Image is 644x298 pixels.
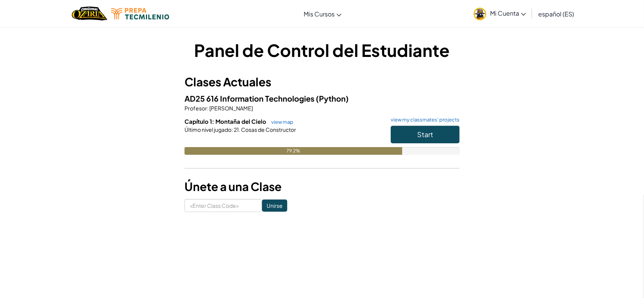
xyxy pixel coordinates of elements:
[184,73,460,91] h3: Clases Actuales
[387,117,460,122] a: view my classmates' projects
[184,126,231,133] span: Último nivel jugado
[184,178,460,195] h3: Únete a una Clase
[184,118,267,125] span: Capítulo 1: Montaña del Cielo
[417,130,433,139] span: Start
[184,105,207,112] span: Profesor
[240,126,296,133] span: Cosas de Constructor
[233,126,240,133] span: 21.
[72,6,107,21] a: Ozaria by CodeCombat logo
[474,8,486,20] img: avatar
[316,94,349,103] span: (Python)
[534,3,578,24] a: español (ES)
[184,147,402,155] div: 79.2%
[300,3,345,24] a: Mis Cursos
[184,38,460,62] h1: Panel de Control del Estudiante
[538,10,574,18] span: español (ES)
[470,2,530,26] a: Mi Cuenta
[209,105,253,112] span: [PERSON_NAME]
[72,6,107,21] img: Home
[184,94,316,103] span: AD25 616 Information Technologies
[184,199,262,212] input: <Enter Class Code>
[490,9,526,17] span: Mi Cuenta
[231,126,233,133] span: :
[262,199,287,212] input: Unirse
[391,126,460,143] button: Start
[111,8,169,19] img: Tecmilenio logo
[207,105,209,112] span: :
[267,119,293,125] a: view map
[304,10,335,18] span: Mis Cursos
